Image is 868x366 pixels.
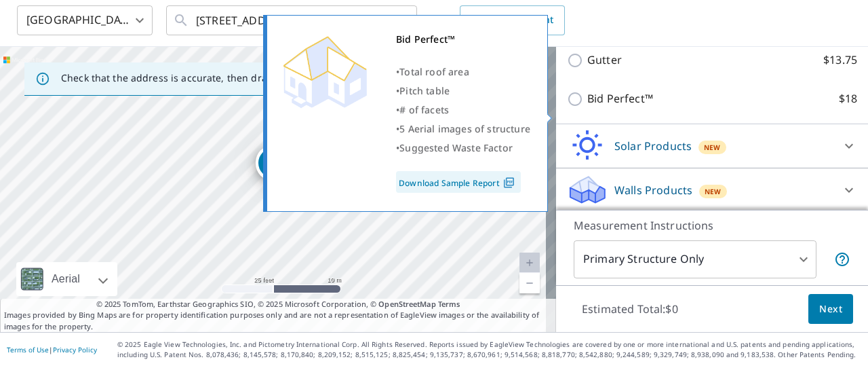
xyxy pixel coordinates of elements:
[396,100,530,120] div: •
[839,90,857,107] p: $18
[500,177,518,189] img: Pdf Icon
[396,30,530,49] div: Bid Perfect™
[614,138,692,154] p: Solar Products
[614,182,692,198] p: Walls Products
[399,122,530,135] span: 5 Aerial images of structure
[460,5,564,35] a: Upload Blueprint
[438,299,460,309] a: Terms
[396,139,530,158] div: •
[196,1,389,39] input: Search by address or latitude-longitude
[587,90,653,107] p: Bid Perfect™
[396,62,530,81] div: •
[431,5,565,35] div: OR
[574,240,816,278] div: Primary Structure Only
[61,72,452,84] p: Check that the address is accurate, then drag the marker over the correct structure.
[834,251,850,268] span: Your report will include only the primary structure on the property. For example, a detached gara...
[519,253,540,273] a: Current Level 20, Zoom In Disabled
[396,81,530,100] div: •
[17,1,153,39] div: [GEOGRAPHIC_DATA]
[519,273,540,293] a: Current Level 20, Zoom Out
[567,174,857,206] div: Walls ProductsNew
[7,345,49,354] a: Terms of Use
[256,145,291,187] div: Dropped pin, building 1, Residential property, 4802 N Foxglove Dr NW Gig Harbor, WA 98332
[378,299,435,309] a: OpenStreetMap
[396,171,521,193] a: Download Sample Report
[399,65,469,78] span: Total roof area
[704,142,721,153] span: New
[705,186,722,197] span: New
[823,52,857,69] p: $13.75
[7,346,97,354] p: |
[571,294,689,324] p: Estimated Total: $0
[587,52,622,69] p: Gutter
[399,103,449,116] span: # of facets
[117,340,861,360] p: © 2025 Eagle View Technologies, Inc. and Pictometry International Corp. All Rights Reserved. Repo...
[16,262,117,296] div: Aerial
[574,217,850,234] p: Measurement Instructions
[47,262,84,296] div: Aerial
[567,130,857,162] div: Solar ProductsNew
[399,141,513,154] span: Suggested Waste Factor
[277,30,372,111] img: Premium
[819,301,842,318] span: Next
[399,84,450,97] span: Pitch table
[396,120,530,139] div: •
[53,345,97,354] a: Privacy Policy
[96,299,460,310] span: © 2025 TomTom, Earthstar Geographics SIO, © 2025 Microsoft Corporation, ©
[808,294,853,325] button: Next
